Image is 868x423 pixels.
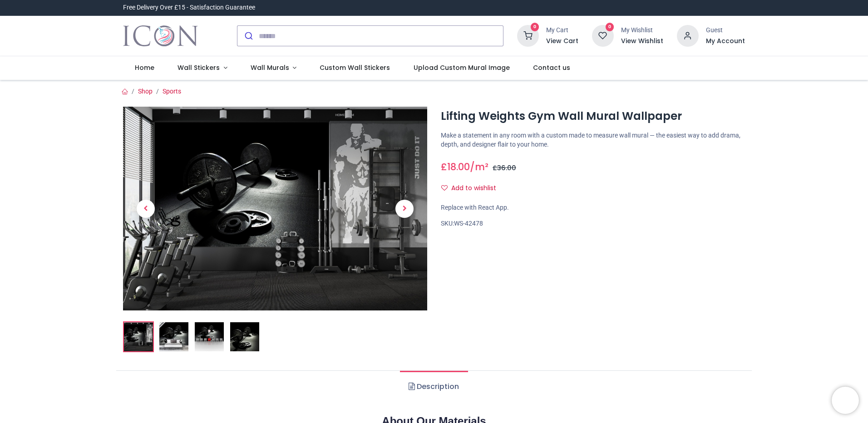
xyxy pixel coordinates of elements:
a: Logo of Icon Wall Stickers [123,23,198,49]
a: Wall Stickers [166,56,239,80]
span: /m² [470,160,488,173]
a: Previous [123,137,168,280]
div: My Wishlist [621,26,663,35]
a: View Cart [546,37,578,46]
button: Submit [237,26,259,46]
div: Free Delivery Over £15 - Satisfaction Guarantee [123,3,255,12]
img: Lifting Weights Gym Wall Mural Wallpaper [123,107,427,310]
a: Next [382,137,427,280]
iframe: Customer reviews powered by Trustpilot [554,3,745,12]
span: Wall Stickers [178,63,220,72]
a: My Account [706,37,745,46]
img: WS-42478-04 [230,322,259,351]
span: WS-42478 [454,220,483,227]
i: Add to wishlist [441,185,448,191]
h1: Lifting Weights Gym Wall Mural Wallpaper [441,108,745,124]
div: SKU: [441,219,745,228]
span: Wall Murals [251,63,289,72]
span: 18.00 [447,160,470,173]
img: Icon Wall Stickers [123,23,198,49]
span: Custom Wall Stickers [320,63,390,72]
a: 0 [592,32,614,39]
img: WS-42478-02 [159,322,188,351]
a: Description [400,371,468,403]
button: Add to wishlistAdd to wishlist [441,181,504,196]
img: WS-42478-03 [195,322,224,351]
a: Shop [138,88,153,95]
sup: 0 [606,23,614,31]
span: Home [135,63,154,72]
iframe: Brevo live chat [832,387,859,414]
a: Sports [163,88,181,95]
p: Make a statement in any room with a custom made to measure wall mural — the easiest way to add dr... [441,131,745,149]
div: Guest [706,26,745,35]
span: Previous [137,200,155,218]
span: Next [395,200,414,218]
span: Contact us [533,63,570,72]
a: View Wishlist [621,37,663,46]
a: Wall Murals [239,56,308,80]
span: £ [493,163,516,172]
div: My Cart [546,26,578,35]
sup: 0 [531,23,539,31]
span: 36.00 [497,163,516,172]
span: Upload Custom Mural Image [414,63,510,72]
a: 0 [517,32,539,39]
span: £ [441,160,470,173]
div: Replace with React App. [441,203,745,212]
img: Lifting Weights Gym Wall Mural Wallpaper [124,322,153,351]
